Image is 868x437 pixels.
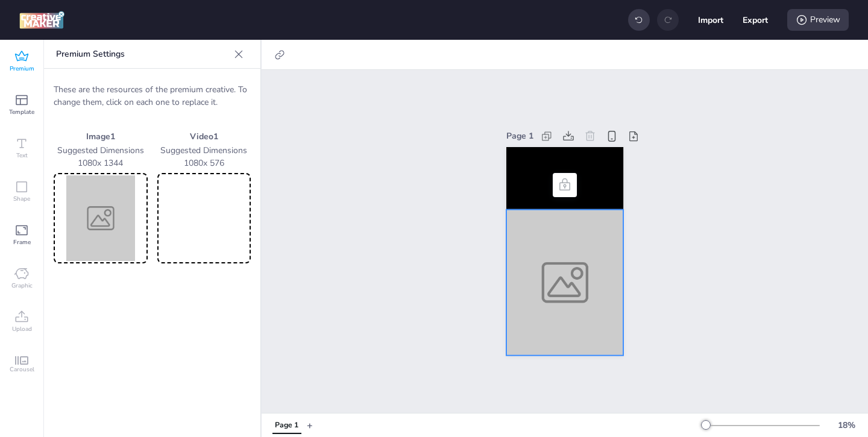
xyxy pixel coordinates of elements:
span: Frame [13,237,31,247]
button: Import [698,7,723,33]
span: Text [16,151,28,160]
img: Preview [56,175,145,261]
p: Video 1 [157,130,251,143]
span: Upload [12,324,32,334]
div: 18 % [832,419,861,432]
p: 1080 x 1344 [54,157,148,169]
p: These are the resources of the premium creative. To change them, click on each one to replace it. [54,83,251,108]
button: Export [743,7,768,33]
p: 1080 x 576 [157,157,251,169]
div: Preview [787,9,849,31]
span: Shape [13,194,30,204]
div: Page 1 [506,130,533,142]
span: Carousel [10,365,34,374]
span: Graphic [11,281,33,291]
p: Premium Settings [56,40,229,69]
img: logo Creative Maker [19,11,64,29]
p: Suggested Dimensions [157,144,251,157]
span: Premium [10,64,34,74]
div: Tabs [266,415,307,436]
div: Page 1 [275,420,298,431]
p: Image 1 [54,130,148,143]
p: Suggested Dimensions [54,144,148,157]
span: Template [9,107,34,117]
button: + [307,415,313,436]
